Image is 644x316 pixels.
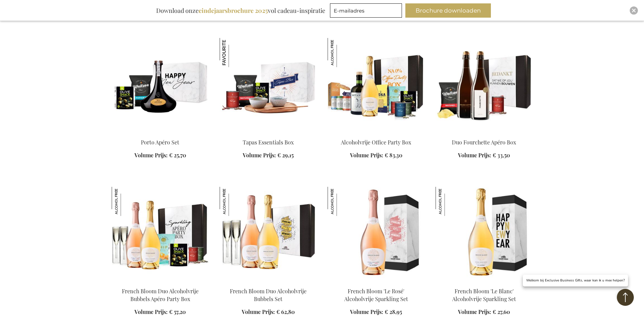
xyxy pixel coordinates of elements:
[436,187,465,216] img: French Bloom 'Le Blanc' Alcoholvrije Sparkling Set
[220,38,249,67] img: Tapas Essentials Box
[350,308,383,315] span: Volume Prijs:
[458,152,491,159] span: Volume Prijs:
[493,152,510,159] span: € 33,50
[436,130,533,137] a: Duo Fourchette Apéro Box
[385,152,402,159] span: € 83,30
[122,288,199,302] a: French Bloom Duo Alcoholvrije Bubbels Apéro Party Box
[243,139,294,146] a: Tapas Essentials Box
[328,187,357,216] img: French Bloom 'Le Rosé' Alcoholvrije Sparkling Set
[328,187,425,282] img: French Bloom 'Le Rosé' non-alcoholic Sparkling Set
[220,187,317,282] img: French Bloom Duo non-alcoholic Sparkling Set
[405,3,491,18] button: Brochure downloaden
[328,279,425,285] a: French Bloom 'Le Rosé' non-alcoholic Sparkling Set French Bloom 'Le Rosé' Alcoholvrije Sparkling...
[452,288,516,302] a: French Bloom 'Le Blanc' Alcoholvrije Sparkling Set
[458,152,510,159] a: Volume Prijs: € 33,50
[632,8,636,13] img: Close
[242,308,275,315] span: Volume Prijs:
[134,308,168,315] span: Volume Prijs:
[134,152,186,159] a: Volume Prijs: € 25,70
[328,130,425,137] a: Non-Alcoholic Office Party Box Alcoholvrije Office Party Box
[112,38,209,133] img: Porto Apéro Set
[458,308,510,316] a: Volume Prijs: € 27,60
[452,139,516,146] a: Duo Fourchette Apéro Box
[350,152,383,159] span: Volume Prijs:
[242,308,295,316] a: Volume Prijs: € 62,80
[134,152,168,159] span: Volume Prijs:
[230,288,307,302] a: French Bloom Duo Alcoholvrije Bubbels Set
[220,130,317,137] a: Tapas Essentials Box Tapas Essentials Box
[330,3,404,20] form: marketing offers and promotions
[243,152,276,159] span: Volume Prijs:
[350,152,402,159] a: Volume Prijs: € 83,30
[350,308,402,316] a: Volume Prijs: € 28,95
[199,6,268,15] b: eindejaarsbrochure 2025
[436,279,533,285] a: French Bloom 'Le Blanc' non-alcoholic Sparkling Set French Bloom 'Le Blanc' Alcoholvrije Sparklin...
[276,308,295,315] span: € 62,80
[458,308,491,315] span: Volume Prijs:
[112,279,209,285] a: French Bloom Duo non-alcoholic Sparkling Apéro Party Box French Bloom Duo Alcoholvrije Bubbels A...
[436,38,533,133] img: Duo Fourchette Apéro Box
[341,139,411,146] a: Alcoholvrije Office Party Box
[169,152,186,159] span: € 25,70
[134,308,186,316] a: Volume Prijs: € 57,20
[153,3,328,18] div: Download onze vol cadeau-inspiratie
[220,38,317,133] img: Tapas Essentials Box
[112,130,209,137] a: Porto Apéro Set
[220,279,317,285] a: French Bloom Duo non-alcoholic Sparkling Set French Bloom Duo Alcoholvrije Bubbels Set
[630,6,638,15] div: Close
[344,288,408,302] a: French Bloom 'Le Rosé' Alcoholvrije Sparkling Set
[328,38,425,133] img: Non-Alcoholic Office Party Box
[328,38,357,67] img: Alcoholvrije Office Party Box
[112,187,141,216] img: French Bloom Duo Alcoholvrije Bubbels Apéro Party Box
[220,187,249,216] img: French Bloom Duo Alcoholvrije Bubbels Set
[493,308,510,315] span: € 27,60
[436,187,533,282] img: French Bloom 'Le Blanc' non-alcoholic Sparkling Set
[330,3,402,18] input: E-mailadres
[141,139,179,146] a: Porto Apéro Set
[385,308,402,315] span: € 28,95
[169,308,186,315] span: € 57,20
[112,187,209,282] img: French Bloom Duo non-alcoholic Sparkling Apéro Party Box
[277,152,294,159] span: € 29,15
[243,152,294,159] a: Volume Prijs: € 29,15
